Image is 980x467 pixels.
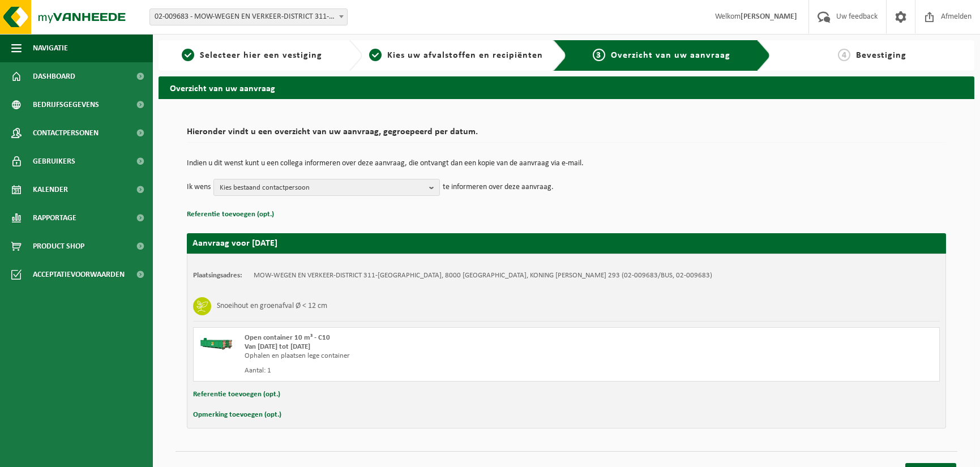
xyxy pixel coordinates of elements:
span: Gebruikers [33,147,75,175]
button: Opmerking toevoegen (opt.) [193,408,281,422]
span: Rapportage [33,204,76,232]
span: Bevestiging [856,51,906,60]
p: Ik wens [187,179,211,196]
span: Overzicht van uw aanvraag [611,51,730,60]
span: Kalender [33,175,68,204]
h2: Hieronder vindt u een overzicht van uw aanvraag, gegroepeerd per datum. [187,127,946,143]
p: Indien u dit wenst kunt u een collega informeren over deze aanvraag, die ontvangt dan een kopie v... [187,160,946,168]
div: Aantal: 1 [245,366,612,375]
strong: Van [DATE] tot [DATE] [245,343,310,350]
span: 3 [593,49,605,61]
button: Kies bestaand contactpersoon [213,179,440,196]
span: Bedrijfsgegevens [33,91,99,119]
h2: Overzicht van uw aanvraag [159,76,974,98]
img: HK-XC-10-GN-00.png [199,333,233,350]
strong: Aanvraag voor [DATE] [192,239,277,248]
span: Contactpersonen [33,119,99,147]
a: 1Selecteer hier een vestiging [164,49,340,62]
h3: Snoeihout en groenafval Ø < 12 cm [217,297,327,315]
strong: Plaatsingsadres: [193,272,242,279]
span: Acceptatievoorwaarden [33,260,125,289]
span: Kies uw afvalstoffen en recipiënten [387,51,543,60]
span: 4 [838,49,850,61]
span: Open container 10 m³ - C10 [245,334,330,341]
span: 02-009683 - MOW-WEGEN EN VERKEER-DISTRICT 311-BRUGGE - 8000 BRUGGE, KONING ALBERT I LAAN 293 [150,9,347,25]
p: te informeren over deze aanvraag. [443,179,554,196]
span: 02-009683 - MOW-WEGEN EN VERKEER-DISTRICT 311-BRUGGE - 8000 BRUGGE, KONING ALBERT I LAAN 293 [149,8,348,25]
span: 2 [369,49,382,61]
span: Product Shop [33,232,84,260]
button: Referentie toevoegen (opt.) [187,207,274,222]
span: Selecteer hier een vestiging [200,51,322,60]
a: 2Kies uw afvalstoffen en recipiënten [368,49,544,62]
strong: [PERSON_NAME] [741,12,797,21]
span: Kies bestaand contactpersoon [220,179,425,196]
span: Navigatie [33,34,68,62]
span: 1 [182,49,194,61]
td: MOW-WEGEN EN VERKEER-DISTRICT 311-[GEOGRAPHIC_DATA], 8000 [GEOGRAPHIC_DATA], KONING [PERSON_NAME]... [254,271,712,280]
button: Referentie toevoegen (opt.) [193,387,280,402]
span: Dashboard [33,62,75,91]
div: Ophalen en plaatsen lege container [245,352,612,361]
